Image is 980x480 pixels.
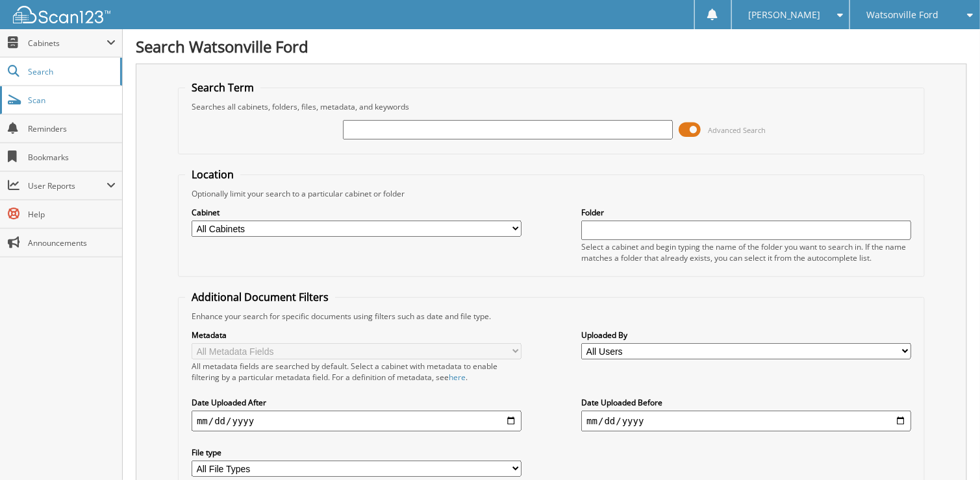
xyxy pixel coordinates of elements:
[192,207,521,218] label: Cabinet
[185,311,918,322] div: Enhance your search for specific documents using filters such as date and file type.
[28,209,116,220] span: Help
[581,207,911,218] label: Folder
[185,167,240,182] legend: Location
[581,241,911,263] div: Select a cabinet and begin typing the name of the folder you want to search in. If the name match...
[192,447,521,458] label: File type
[28,237,116,248] span: Announcements
[449,372,466,383] a: here
[748,11,821,19] span: [PERSON_NAME]
[185,188,918,199] div: Optionally limit your search to a particular cabinet or folder
[28,66,114,77] span: Search
[28,38,107,49] span: Cabinets
[192,361,521,383] div: All metadata fields are searched by default. Select a cabinet with metadata to enable filtering b...
[709,125,766,135] span: Advanced Search
[581,411,911,431] input: end
[185,80,260,95] legend: Search Term
[192,397,521,408] label: Date Uploaded After
[185,290,335,304] legend: Additional Document Filters
[185,101,918,112] div: Searches all cabinets, folders, files, metadata, and keywords
[192,411,521,431] input: start
[192,330,521,341] label: Metadata
[866,11,938,19] span: Watsonville Ford
[13,6,110,23] img: scan123-logo-white.svg
[581,397,911,408] label: Date Uploaded Before
[28,152,116,163] span: Bookmarks
[915,418,980,480] iframe: Chat Widget
[28,180,107,191] span: User Reports
[136,36,967,57] h1: Search Watsonville Ford
[28,95,116,106] span: Scan
[581,330,911,341] label: Uploaded By
[28,123,116,134] span: Reminders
